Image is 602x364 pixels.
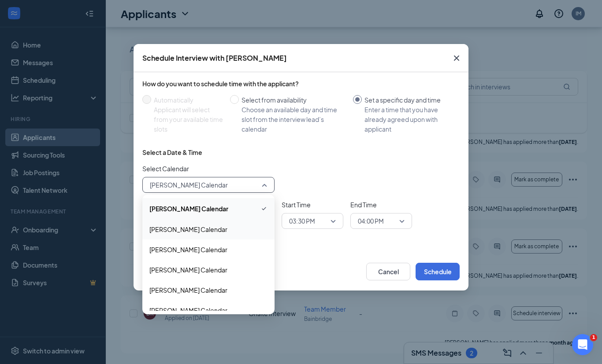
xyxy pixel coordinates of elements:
div: Set a specific day and time [364,95,453,105]
span: 04:00 PM [358,214,384,228]
span: Select Calendar [142,164,275,173]
button: Schedule [416,263,460,280]
span: [PERSON_NAME] Calendar [150,178,228,191]
div: How do you want to schedule time with the applicant? [142,79,460,88]
div: Applicant will select from your available time slots [154,105,223,134]
span: [PERSON_NAME] Calendar [149,204,228,213]
div: Automatically [154,95,223,105]
div: Schedule Interview with [PERSON_NAME] [142,53,287,63]
button: Cancel [366,263,410,280]
span: 1 [590,334,597,341]
span: [PERSON_NAME] Calendar [149,245,227,254]
div: Enter a time that you have already agreed upon with applicant [364,105,453,134]
span: [PERSON_NAME] Calendar [149,265,227,275]
span: End Time [350,200,412,210]
div: Choose an available day and time slot from the interview lead’s calendar [242,105,346,134]
div: Select a Date & Time [142,148,202,157]
iframe: Intercom live chat [572,334,593,355]
svg: Cross [451,53,462,63]
div: Select from availability [242,95,346,105]
button: Close [445,44,468,72]
span: [PERSON_NAME] Calendar [149,285,227,295]
span: Start Time [282,200,343,210]
span: 03:30 PM [289,214,315,228]
span: [PERSON_NAME] Calendar [149,305,227,315]
svg: Checkmark [260,203,268,214]
span: [PERSON_NAME] Calendar [149,224,227,234]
